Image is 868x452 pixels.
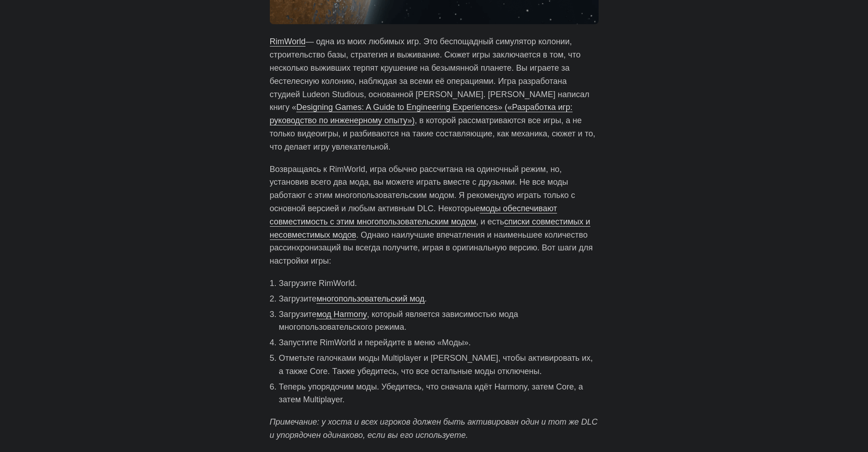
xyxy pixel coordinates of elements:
[279,338,471,347] font: Запустите RimWorld и перейдите в меню «Моды».
[270,165,575,213] font: Возвращаясь к RimWorld, игра обычно рассчитана на одиночный режим, но, установив всего два мода, ...
[279,382,583,405] font: Теперь упорядочим моды. Убедитесь, что сначала идёт Harmony, затем Core, а затем Multiplayer.
[476,217,505,226] font: , и есть
[425,294,427,303] font: .
[279,310,518,332] font: , который является зависимостью мода многопользовательского режима.
[270,230,593,266] font: . Однако наилучшие впечатления и наименьшее количество рассинхронизаций вы всегда получите, играя...
[316,310,367,319] a: мод Harmony
[279,279,357,288] font: Загрузите RimWorld.
[270,217,590,239] a: списки совместимых и несовместимых модов
[316,294,425,303] a: многопользовательский мод
[270,103,573,125] a: Designing Games: A Guide to Engineering Experiences» («Разработка игр: руководство по инженерному...
[270,204,558,226] a: моды обеспечивают совместимость с этим многопользовательским модом
[279,310,317,319] font: Загрузите
[270,37,306,46] a: RimWorld
[270,417,598,440] font: Примечание: у хоста и всех игроков должен быть активирован один и тот же DLC и упорядочен одинако...
[270,37,589,112] font: — одна из моих любимых игр. Это беспощадный симулятор колонии, строительство базы, стратегия и вы...
[279,353,593,376] font: Отметьте галочками моды Multiplayer и [PERSON_NAME], чтобы активировать их, а также Core. Также у...
[270,116,595,151] font: , в которой рассматриваются все игры, а не только видеоигры, и разбиваются на такие составляющие,...
[279,294,317,303] font: Загрузите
